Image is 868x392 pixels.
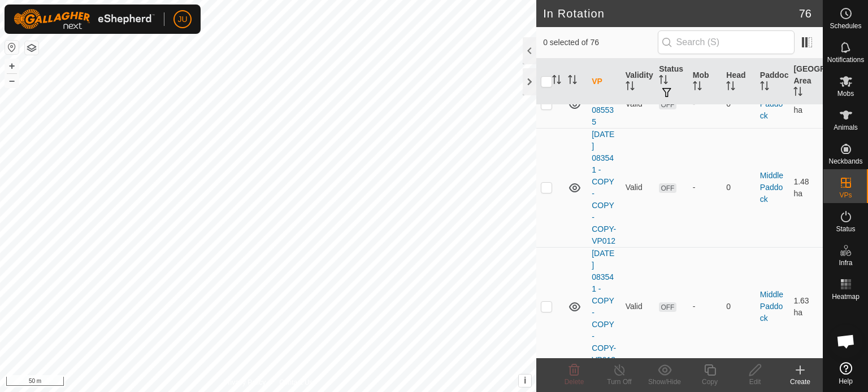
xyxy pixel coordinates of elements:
[565,378,584,386] span: Delete
[793,89,802,98] p-sorticon: Activate to sort
[543,37,657,49] span: 0 selected of 76
[760,171,783,204] a: Middle Paddock
[722,59,756,105] th: Head
[693,182,718,193] div: -
[568,77,577,86] p-sorticon: Activate to sort
[830,23,861,29] span: Schedules
[626,83,635,92] p-sorticon: Activate to sort
[5,41,19,54] button: Reset Map
[832,293,860,300] span: Heatmap
[25,41,38,55] button: Map Layers
[839,192,852,199] span: VPs
[659,100,676,109] span: OFF
[834,124,858,131] span: Animals
[722,247,756,366] td: 0
[760,83,769,92] p-sorticon: Activate to sort
[621,128,655,247] td: Valid
[5,74,19,87] button: –
[621,59,655,105] th: Validity
[828,158,862,165] span: Neckbands
[5,59,19,73] button: +
[760,290,783,323] a: Middle Paddock
[789,59,823,105] th: [GEOGRAPHIC_DATA] Area
[621,247,655,366] td: Valid
[552,77,561,86] p-sorticon: Activate to sort
[827,56,864,63] span: Notifications
[837,90,854,97] span: Mobs
[524,376,526,385] span: i
[14,9,155,29] img: Gallagher Logo
[592,82,614,126] a: [DATE] 085535
[726,83,735,92] p-sorticon: Activate to sort
[756,59,789,105] th: Paddock
[592,130,616,245] a: [DATE] 083541 - COPY - COPY - COPY-VP012
[659,77,668,86] p-sorticon: Activate to sort
[658,30,795,54] input: Search (S)
[177,14,187,25] span: JU
[789,247,823,366] td: 1.63 ha
[654,59,688,105] th: Status
[587,59,621,105] th: VP
[693,83,702,92] p-sorticon: Activate to sort
[778,377,823,387] div: Create
[597,377,642,387] div: Turn Off
[659,302,676,312] span: OFF
[823,358,868,389] a: Help
[224,377,266,387] a: Privacy Policy
[279,377,313,387] a: Contact Us
[659,183,676,193] span: OFF
[839,259,852,266] span: Infra
[799,5,811,22] span: 76
[543,7,799,20] h2: In Rotation
[592,249,616,364] a: [DATE] 083541 - COPY - COPY - COPY-VP013
[789,128,823,247] td: 1.48 ha
[829,324,863,358] div: Open chat
[688,59,722,105] th: Mob
[839,378,853,385] span: Help
[642,377,687,387] div: Show/Hide
[732,377,778,387] div: Edit
[693,301,718,312] div: -
[687,377,732,387] div: Copy
[519,375,531,387] button: i
[722,128,756,247] td: 0
[836,226,855,232] span: Status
